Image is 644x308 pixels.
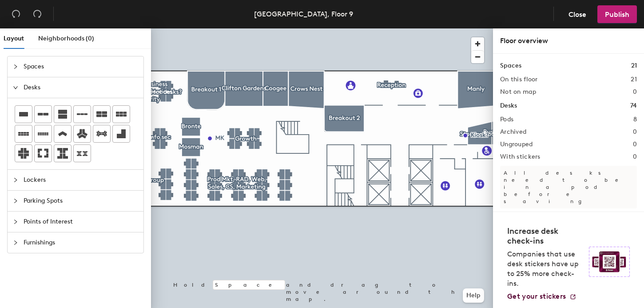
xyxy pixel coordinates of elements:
[633,153,637,160] h2: 0
[7,5,25,23] button: Undo (⌘ + Z)
[254,8,353,20] div: [GEOGRAPHIC_DATA], Floor 9
[500,36,637,46] div: Floor overview
[500,88,536,96] h2: Not on map
[24,212,138,232] span: Points of Interest
[568,10,586,19] span: Close
[500,128,526,136] h2: Archived
[24,191,138,211] span: Parking Spots
[13,240,18,245] span: collapsed
[507,249,584,288] p: Companies that use desk stickers have up to 25% more check-ins.
[605,10,629,19] span: Publish
[463,288,484,303] button: Help
[589,247,630,277] img: Sticker logo
[13,198,18,204] span: collapsed
[24,56,138,77] span: Spaces
[13,219,18,224] span: collapsed
[500,141,533,148] h2: Ungrouped
[24,170,138,190] span: Lockers
[28,5,46,23] button: Redo (⌘ + ⇧ + Z)
[507,292,566,300] span: Get your stickers
[500,101,517,111] h1: Desks
[561,5,594,23] button: Close
[500,153,541,160] h2: With stickers
[24,77,138,98] span: Desks
[13,85,18,90] span: expanded
[4,35,24,42] span: Layout
[24,232,138,253] span: Furnishings
[507,226,584,246] h4: Increase desk check-ins
[631,61,637,71] h1: 21
[630,101,637,111] h1: 74
[500,76,538,83] h2: On this floor
[38,35,94,42] span: Neighborhoods (0)
[13,177,18,183] span: collapsed
[507,292,576,301] a: Get your stickers
[631,76,637,83] h2: 21
[13,64,18,69] span: collapsed
[633,88,637,96] h2: 0
[633,128,637,136] h2: 0
[597,5,637,23] button: Publish
[633,116,637,123] h2: 8
[500,116,513,123] h2: Pods
[500,61,521,71] h1: Spaces
[500,166,637,208] p: All desks need to be in a pod before saving
[633,141,637,148] h2: 0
